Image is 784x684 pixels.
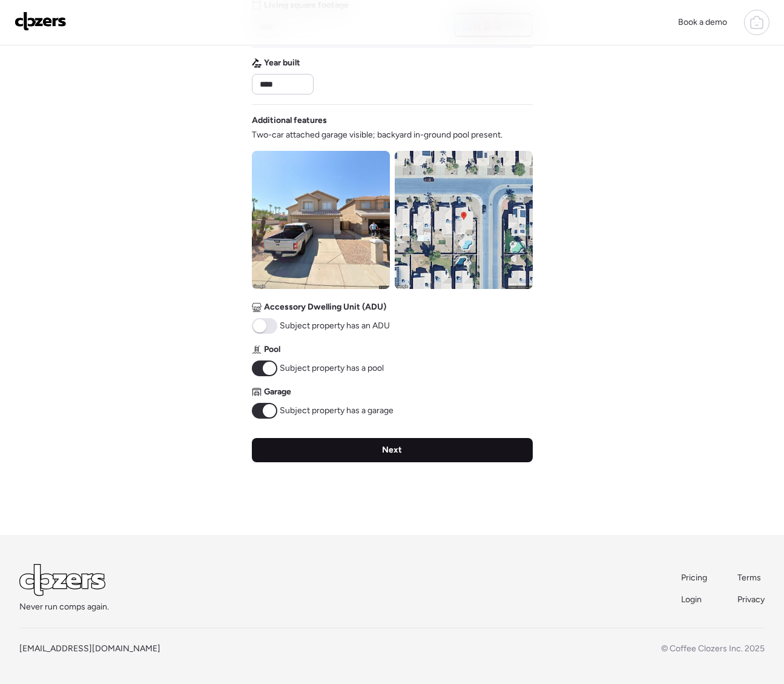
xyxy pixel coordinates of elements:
[252,115,327,127] span: Additional features
[19,601,109,613] span: Never run comps again.
[737,572,765,584] a: Terms
[681,572,708,584] a: Pricing
[737,573,761,583] span: Terms
[264,57,300,69] span: Year built
[15,12,67,31] img: Logo
[19,564,105,596] img: Logo Light
[280,405,394,417] span: Subject property has a garage
[681,573,707,583] span: Pricing
[19,643,160,654] a: [EMAIL_ADDRESS][DOMAIN_NAME]
[280,362,384,374] span: Subject property has a pool
[681,594,702,605] span: Login
[737,594,765,606] a: Privacy
[252,129,502,141] span: Two-car attached garage visible; backyard in-ground pool present.
[382,444,402,456] span: Next
[737,594,765,605] span: Privacy
[264,386,291,398] span: Garage
[681,594,708,606] a: Login
[264,301,386,313] span: Accessory Dwelling Unit (ADU)
[661,643,765,654] span: © Coffee Clozers Inc. 2025
[678,17,727,27] span: Book a demo
[280,320,390,332] span: Subject property has an ADU
[264,344,280,356] span: Pool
